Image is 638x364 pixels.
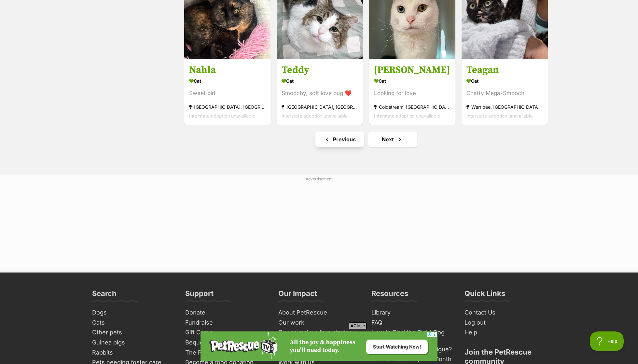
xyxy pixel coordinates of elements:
[349,322,367,329] span: Close
[184,59,270,125] a: Nahla Cat Sweet girl [GEOGRAPHIC_DATA], [GEOGRAPHIC_DATA] Interstate adoption unavailable favourite
[462,318,548,328] a: Log out
[282,113,348,119] span: Interstate adoption unavailable
[369,318,455,328] a: FAQ
[90,348,176,358] a: Rabbits
[462,59,548,125] a: Teagan Cat Chatty Mega-Smooch Werribee, [GEOGRAPHIC_DATA] Interstate adoption unavailable favourite
[183,308,269,318] a: Donate
[276,328,362,338] a: Our animal welfare strategy
[369,308,455,318] a: Library
[282,76,358,86] div: Cat
[368,132,417,147] a: Next page
[184,132,548,147] nav: Pagination
[189,89,266,98] div: Sweet girl
[183,338,269,348] a: Bequests
[185,289,214,302] h3: Support
[315,132,364,147] a: Previous page
[374,76,451,86] div: Cat
[189,103,266,111] div: [GEOGRAPHIC_DATA], [GEOGRAPHIC_DATA]
[282,103,358,111] div: [GEOGRAPHIC_DATA], [GEOGRAPHIC_DATA]
[282,89,358,98] div: Smoochy, soft love bug ❤️
[369,59,455,125] a: [PERSON_NAME] Cat Looking for love Coldstream, [GEOGRAPHIC_DATA] Interstate adoption unavailable ...
[201,331,437,361] iframe: Advertisement
[278,289,317,302] h3: Our Impact
[90,338,176,348] a: Guinea pigs
[466,89,543,98] div: Chatty Mega-Smooch
[374,113,440,119] span: Interstate adoption unavailable
[276,318,362,328] a: Our work
[189,113,255,119] span: Interstate adoption unavailable
[277,59,363,125] a: Teddy Cat Smoochy, soft love bug ❤️ [GEOGRAPHIC_DATA], [GEOGRAPHIC_DATA] Interstate adoption unav...
[183,348,269,358] a: The PetRescue Bookshop
[374,89,451,98] div: Looking for love
[369,328,455,344] a: How to Find the Right Dog Trainer
[371,289,408,302] h3: Resources
[374,103,451,111] div: Coldstream, [GEOGRAPHIC_DATA]
[90,328,176,338] a: Other pets
[183,328,269,338] a: Gift Cards
[374,64,451,76] h3: [PERSON_NAME]
[466,64,543,76] h3: Teagan
[189,64,266,76] h3: Nahla
[90,308,176,318] a: Dogs
[183,318,269,328] a: Fundraise
[462,308,548,318] a: Contact Us
[282,64,358,76] h3: Teddy
[161,185,477,266] iframe: Advertisement
[276,308,362,318] a: About PetRescue
[462,328,548,338] a: Help
[466,103,543,111] div: Werribee, [GEOGRAPHIC_DATA]
[92,289,117,302] h3: Search
[466,76,543,86] div: Cat
[90,318,176,328] a: Cats
[466,113,533,119] span: Interstate adoption unavailable
[465,289,505,302] h3: Quick Links
[590,331,625,351] iframe: Help Scout Beacon - Open
[189,76,266,86] div: Cat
